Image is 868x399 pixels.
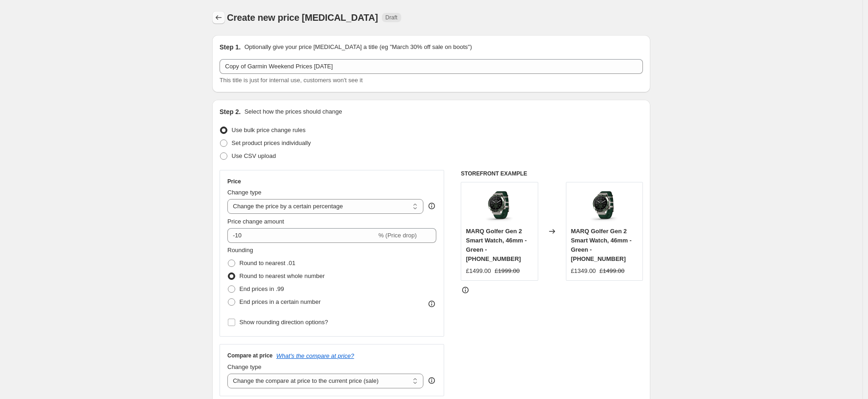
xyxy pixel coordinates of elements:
img: 010-02648-21main_80x.png [586,187,623,224]
h2: Step 1. [220,42,241,52]
span: Show rounding direction options? [239,319,328,326]
span: Rounding [227,247,253,254]
span: Set product prices individually [232,139,311,146]
p: Select how the prices should change [244,107,342,116]
span: End prices in .99 [239,285,284,292]
span: Change type [227,363,262,370]
h3: Price [227,178,241,185]
button: Price change jobs [212,11,225,24]
span: Price change amount [227,218,284,225]
span: MARQ Golfer Gen 2 Smart Watch, 46mm - Green - [PHONE_NUMBER] [466,228,527,262]
span: Use bulk price change rules [232,127,305,133]
div: help [427,201,436,211]
span: MARQ Golfer Gen 2 Smart Watch, 46mm - Green - [PHONE_NUMBER] [571,228,632,262]
h3: Compare at price [227,352,273,359]
h2: Step 2. [220,107,241,116]
span: End prices in a certain number [239,298,321,305]
button: What's the compare at price? [276,352,354,359]
span: Change type [227,189,262,196]
div: £1349.00 [571,266,596,276]
span: Round to nearest whole number [239,272,325,279]
p: Optionally give your price [MEDICAL_DATA] a title (eg "March 30% off sale on boots") [244,42,472,52]
strike: £1999.00 [495,266,520,276]
span: Round to nearest .01 [239,260,295,266]
div: help [427,376,436,385]
span: Draft [386,14,398,21]
span: Create new price [MEDICAL_DATA] [227,12,378,23]
h6: STOREFRONT EXAMPLE [461,170,643,177]
input: 30% off holiday sale [220,59,643,74]
span: % (Price drop) [378,232,416,239]
span: Use CSV upload [232,152,276,159]
input: -15 [227,228,376,243]
div: £1499.00 [466,266,491,276]
strike: £1499.00 [600,266,624,276]
span: This title is just for internal use, customers won't see it [220,77,363,84]
img: 010-02648-21main_80x.png [481,187,518,224]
